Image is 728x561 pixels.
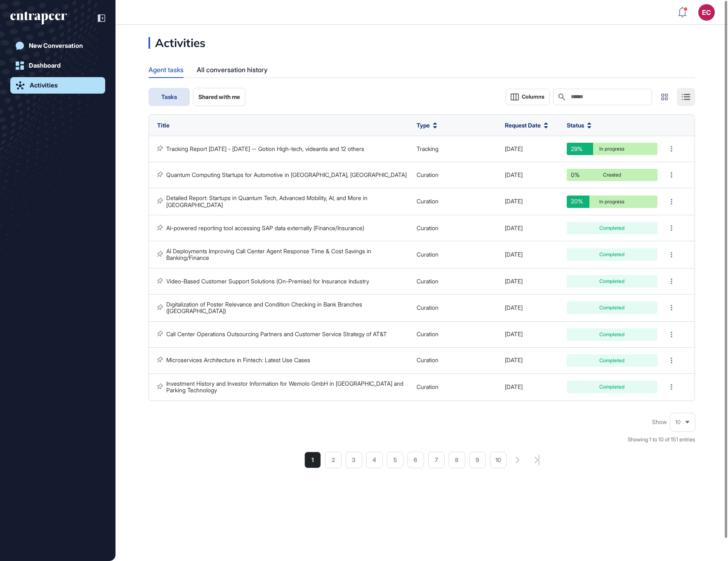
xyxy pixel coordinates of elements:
a: Investment History and Investor Information for Wemolo GmbH in [GEOGRAPHIC_DATA] and Parking Tech... [166,380,405,394]
div: New Conversation [29,42,83,49]
button: Tasks [148,88,190,106]
span: Title [157,122,170,129]
span: [DATE] [505,145,523,152]
span: Curation [417,383,438,390]
div: Activities [30,82,58,89]
a: 1 [304,452,321,468]
a: 5 [387,452,403,468]
span: Curation [417,224,438,231]
div: Completed [573,252,651,257]
div: In progress [573,146,651,151]
button: Shared with me [193,88,245,106]
div: 20% [567,196,589,208]
span: Curation [417,278,438,285]
span: Type [417,121,430,130]
div: Agent tasks [148,62,184,77]
div: In progress [573,199,651,204]
a: Detailed Report: Startups in Quantum Tech, Advanced Mobility, AI, and More in [GEOGRAPHIC_DATA] [166,194,369,208]
div: Completed [573,332,651,337]
a: 6 [408,452,424,468]
span: Shared with me [198,94,240,100]
a: 7 [428,452,445,468]
span: Status [567,121,584,130]
span: [DATE] [505,330,523,337]
span: Curation [417,304,438,311]
span: Columns [522,94,544,100]
button: EC [698,4,715,21]
span: Curation [417,198,438,205]
span: Show [652,419,667,425]
span: [DATE] [505,251,523,258]
a: 3 [346,452,362,468]
a: Digitalization of Poster Relevance and Condition Checking in Bank Branches ([GEOGRAPHIC_DATA]) [166,301,364,314]
div: 29% [567,143,593,155]
a: 8 [449,452,465,468]
a: Activities [10,77,105,94]
div: entrapeer-logo [10,12,67,25]
span: [DATE] [505,383,523,390]
div: Activities [148,37,205,49]
div: Created [573,172,651,177]
a: AI-powered reporting tool accessing SAP data externally (Finance/Insurance) [166,224,364,231]
span: [DATE] [505,356,523,363]
div: Dashboard [29,62,61,69]
span: Tracking [417,145,438,152]
a: search-pagination-next-button [516,457,520,463]
span: Curation [417,251,438,258]
span: Tasks [161,94,177,100]
span: Curation [417,171,438,178]
span: [DATE] [505,171,523,178]
span: [DATE] [505,198,523,205]
button: Type [417,121,437,130]
a: 10 [490,452,507,468]
a: New Conversation [10,38,105,54]
div: Completed [573,384,651,389]
button: Status [567,121,591,130]
span: [DATE] [505,224,523,231]
div: All conversation history [197,62,268,78]
a: 2 [325,452,342,468]
a: search-pagination-last-page-button [535,455,540,465]
div: Completed [573,226,651,231]
div: Showing 1 to 10 of 151 entries [628,436,695,444]
div: 0% [567,169,589,181]
a: Tracking Report [DATE] - [DATE] -- Gotion High-tech, videantis and 12 others [166,145,364,152]
a: Microservices Architecture in Fintech: Latest Use Cases [166,356,310,363]
div: Completed [573,279,651,284]
a: 4 [366,452,383,468]
span: [DATE] [505,304,523,311]
span: Curation [417,356,438,363]
button: Request Date [505,121,548,130]
span: [DATE] [505,278,523,285]
span: Request Date [505,121,541,130]
a: Video-Based Customer Support Solutions (On-Premise) for Insurance Industry [166,278,369,285]
span: 10 [675,419,681,425]
button: Columns [506,89,550,105]
div: Completed [573,305,651,310]
span: Curation [417,330,438,337]
div: Completed [573,358,651,363]
a: AI Deployments Improving Call Center Agent Response Time & Cost Savings in Banking/Finance [166,247,373,261]
a: Quantum Computing Startups for Automotive in [GEOGRAPHIC_DATA], [GEOGRAPHIC_DATA] [166,171,407,178]
a: Dashboard [10,57,105,74]
a: 9 [469,452,486,468]
a: Call Center Operations Outsourcing Partners and Customer Service Strategy of AT&T [166,330,387,337]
